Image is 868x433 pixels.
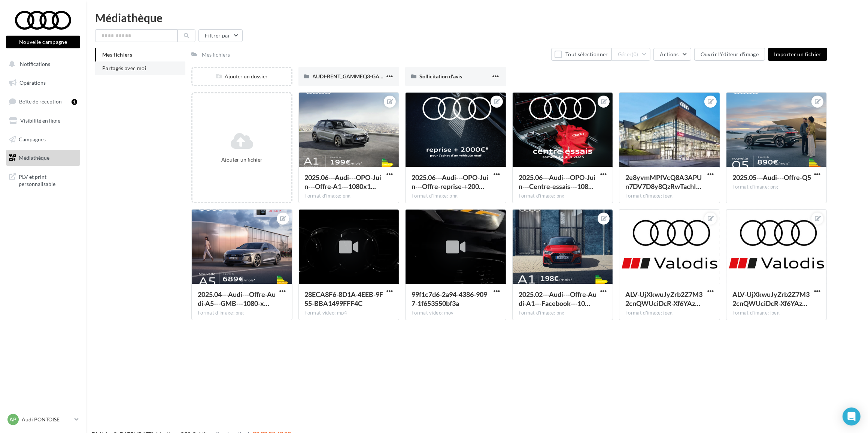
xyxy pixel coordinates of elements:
[768,48,827,61] button: Importer un fichier
[694,48,765,61] button: Ouvrir l'éditeur d'image
[305,310,393,316] div: Format video: mp4
[19,79,46,86] span: Opérations
[732,173,811,181] span: 2025.05---Audi---Offre-Q5
[653,48,691,61] button: Actions
[732,184,821,190] div: Format d'image: png
[6,412,80,427] a: AP Audi PONTOISE
[20,117,60,124] span: Visibilité en ligne
[632,51,638,57] span: (0)
[4,113,82,129] a: Visibilité en ligne
[305,173,382,190] span: 2025.06---Audi---OPO-Juin---Offre-A1---1080x1080
[22,416,72,423] p: Audi PONTOISE
[4,132,82,147] a: Campagnes
[20,61,50,67] span: Notifications
[313,73,484,79] span: AUDI-RENT_GAMMEQ3-GAMMEQ5_CARROUSEL-1080x1080_META (1)
[95,12,859,23] div: Médiathèque
[192,73,291,80] div: Ajouter un dossier
[305,290,383,307] span: 28ECA8F6-8D1A-4EEB-9F55-BBA1499FFF4C
[625,310,714,316] div: Format d'image: jpeg
[4,75,82,91] a: Opérations
[412,290,487,307] span: 99f1c7d6-2a94-4386-9097-1f653550bf3a
[10,416,17,423] span: AP
[519,310,607,316] div: Format d'image: png
[4,169,82,191] a: PLV et print personnalisable
[419,73,462,79] span: Sollicitation d'avis
[19,172,77,188] span: PLV et print personnalisable
[198,29,243,42] button: Filtrer par
[625,193,714,199] div: Format d'image: jpeg
[519,290,597,307] span: 2025.02---Audi---Offre-Audi-A1---Facebook---1080-x-1080
[19,136,46,142] span: Campagnes
[305,193,393,199] div: Format d'image: png
[551,48,611,61] button: Tout sélectionner
[660,51,679,57] span: Actions
[4,150,82,166] a: Médiathèque
[611,48,651,61] button: Gérer(0)
[732,310,821,316] div: Format d'image: jpeg
[412,193,500,199] div: Format d'image: png
[4,93,82,109] a: Boîte de réception1
[625,290,702,307] span: ALV-UjXkwuJyZrb2Z7M32cnQWUciDcR-Xf6YAz2GzvDJNNEh4BRllCn6
[102,65,146,71] span: Partagés avec moi
[625,173,702,190] span: 2e8yvmMPfVcQ8A3APUn7DV7D8y8QzRwTachI0CRSDIAlUmhw5Exa5_I2B9o_gzOxOMWCkKH2CFPTfRfzmg=s0
[519,193,607,199] div: Format d'image: png
[198,290,276,307] span: 2025.04---Audi---Offre-Audi-A5---GMB---1080-x-1080 -
[19,98,62,105] span: Boîte de réception
[4,56,79,72] button: Notifications
[202,51,230,58] div: Mes fichiers
[198,310,286,316] div: Format d'image: png
[843,408,861,426] div: Open Intercom Messenger
[412,173,488,190] span: 2025.06---Audi---OPO-Juin---Offre-reprise-+2000€---1080x1080
[519,173,595,190] span: 2025.06---Audi---OPO-Juin---Centre-essais---1080x1080
[774,51,821,57] span: Importer un fichier
[732,290,810,307] span: ALV-UjXkwuJyZrb2Z7M32cnQWUciDcR-Xf6YAz2GzvDJNNEh4BRllCn6
[195,156,288,163] div: Ajouter un fichier
[72,99,77,105] div: 1
[102,51,132,58] span: Mes fichiers
[19,154,49,161] span: Médiathèque
[6,36,80,48] button: Nouvelle campagne
[412,310,500,316] div: Format video: mov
